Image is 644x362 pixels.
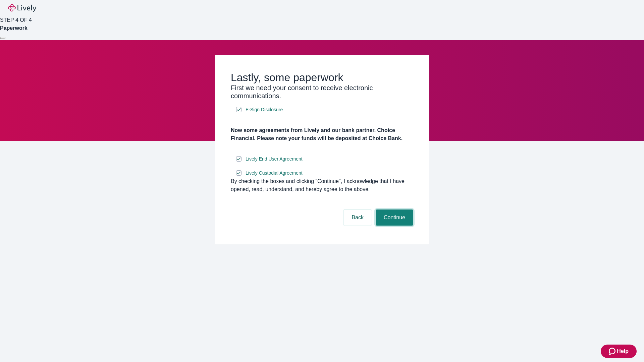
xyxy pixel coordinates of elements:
h2: Lastly, some paperwork [231,71,413,84]
h4: Now some agreements from Lively and our bank partner, Choice Financial. Please note your funds wi... [231,126,413,142]
h3: First we need your consent to receive electronic communications. [231,84,413,100]
svg: Zendesk support icon [609,347,617,355]
button: Back [343,209,372,226]
span: E-Sign Disclosure [246,106,283,113]
a: e-sign disclosure document [244,169,304,177]
span: Help [617,347,629,355]
a: e-sign disclosure document [244,155,304,163]
button: Zendesk support iconHelp [601,345,637,358]
div: By checking the boxes and clicking “Continue", I acknowledge that I have opened, read, understand... [231,177,413,193]
span: Lively Custodial Agreement [246,170,303,177]
a: e-sign disclosure document [244,106,284,114]
button: Continue [376,209,413,226]
img: Lively [8,4,36,12]
span: Lively End User Agreement [246,156,303,163]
